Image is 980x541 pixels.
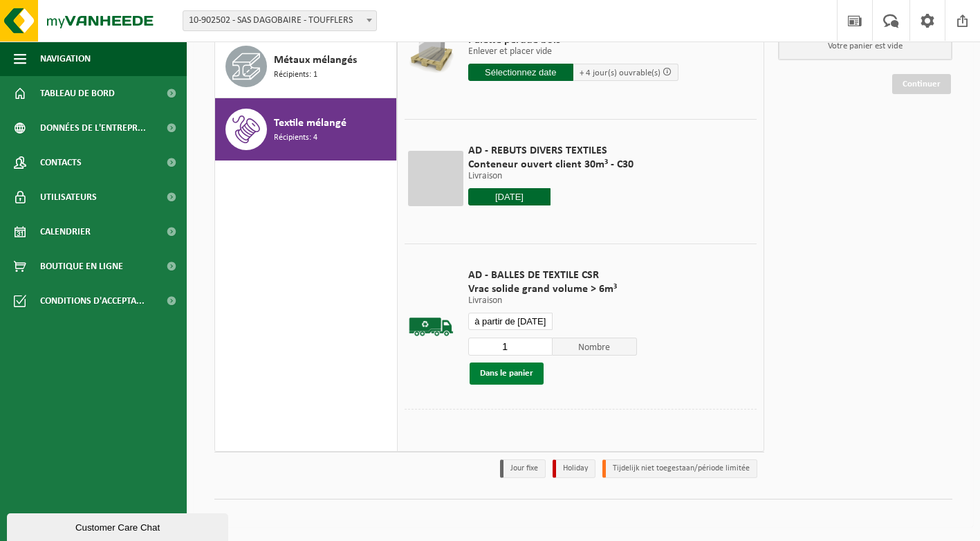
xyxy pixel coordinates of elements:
span: Vrac solide grand volume > 6m³ [468,282,637,296]
p: Enlever et placer vide [468,47,678,57]
input: Sélectionnez date [468,313,553,330]
span: Tableau de bord [40,76,115,111]
span: Récipients: 4 [274,131,317,145]
span: Navigation [40,42,91,76]
span: Conteneur ouvert client 30m³ - C30 [468,158,634,172]
span: Nombre [553,338,637,356]
input: Sélectionnez date [468,188,551,205]
li: Tijdelijk niet toegestaan/période limitée [602,459,757,478]
span: Données de l'entrepr... [40,111,146,145]
span: AD - REBUTS DIVERS TEXTILES [468,144,634,158]
span: Contacts [40,145,82,180]
span: Boutique en ligne [40,249,123,284]
li: Holiday [553,459,595,478]
span: Utilisateurs [40,180,97,214]
span: + 4 jour(s) ouvrable(s) [580,68,660,77]
span: Récipients: 1 [274,68,317,82]
button: Textile mélangé Récipients: 4 [215,98,397,161]
p: Votre panier est vide [779,33,952,59]
li: Jour fixe [500,459,546,478]
button: Dans le panier [470,363,544,385]
span: Textile mélangé [274,115,346,131]
span: AD - BALLES DE TEXTILE CSR [468,268,637,282]
p: Livraison [468,172,634,181]
p: Livraison [468,296,637,306]
input: Sélectionnez date [468,64,573,81]
span: 10-902502 - SAS DAGOBAIRE - TOUFFLERS [183,11,376,30]
span: Métaux mélangés [274,52,357,68]
button: Métaux mélangés Récipients: 1 [215,35,397,98]
iframe: chat widget [7,511,231,541]
span: 10-902502 - SAS DAGOBAIRE - TOUFFLERS [183,10,377,31]
span: Calendrier [40,214,91,249]
span: Conditions d'accepta... [40,284,145,318]
a: Continuer [892,74,951,94]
